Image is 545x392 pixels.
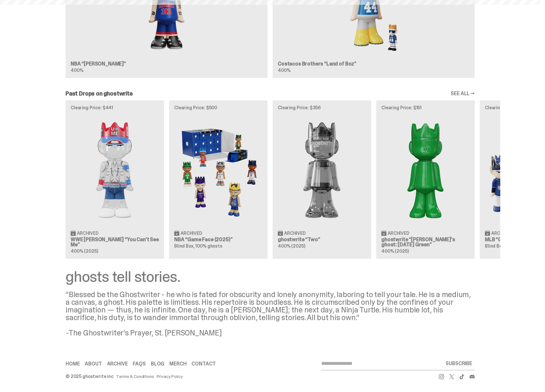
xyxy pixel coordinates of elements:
[491,231,513,235] span: Archived
[278,61,470,66] h3: Costacos Brothers “Land of Boz”
[71,115,159,225] img: You Can't See Me
[388,231,409,235] span: Archived
[278,243,305,249] span: 400% (2025)
[278,105,366,110] p: Clearing Price: $356
[278,115,366,225] img: Two
[443,357,475,370] button: SUBSCRIBE
[174,115,262,225] img: Game Face (2025)
[376,100,475,259] a: Clearing Price: $151 Schrödinger's ghost: Sunday Green Archived
[278,67,290,73] span: 400%
[169,361,186,366] a: Merch
[174,243,195,249] span: Blind Box,
[66,374,113,379] div: © 2025 ghostwrite inc
[191,361,216,366] a: Contact
[195,243,222,249] span: 100% ghosts
[107,361,128,366] a: Archive
[381,105,470,110] p: Clearing Price: $151
[151,361,164,366] a: Blog
[71,105,159,110] p: Clearing Price: $441
[77,231,98,235] span: Archived
[66,100,164,259] a: Clearing Price: $441 You Can't See Me Archived
[485,243,505,249] span: Blind Box,
[278,237,366,242] h3: ghostwrite “Two”
[169,100,268,259] a: Clearing Price: $500 Game Face (2025) Archived
[451,91,475,96] a: SEE ALL →
[174,237,262,242] h3: NBA “Game Face (2025)”
[71,61,262,66] h3: NBA “[PERSON_NAME]”
[66,361,80,366] a: Home
[85,361,102,366] a: About
[71,248,98,254] span: 400% (2025)
[66,269,475,284] div: ghosts tell stories.
[381,115,470,225] img: Schrödinger's ghost: Sunday Green
[174,105,262,110] p: Clearing Price: $500
[381,248,409,254] span: 400% (2025)
[116,374,154,379] a: Terms & Conditions
[273,100,371,259] a: Clearing Price: $356 Two Archived
[381,237,470,247] h3: ghostwrite “[PERSON_NAME]'s ghost: [DATE] Green”
[133,361,145,366] a: FAQs
[71,237,159,247] h3: WWE [PERSON_NAME] “You Can't See Me”
[66,91,133,96] h2: Past Drops on ghostwrite
[181,231,202,235] span: Archived
[66,291,475,337] div: “Blessed be the Ghostwriter - he who is fated for obscurity and lonely anonymity, laboring to tel...
[157,374,183,379] a: Privacy Policy
[284,231,306,235] span: Archived
[71,67,83,73] span: 400%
